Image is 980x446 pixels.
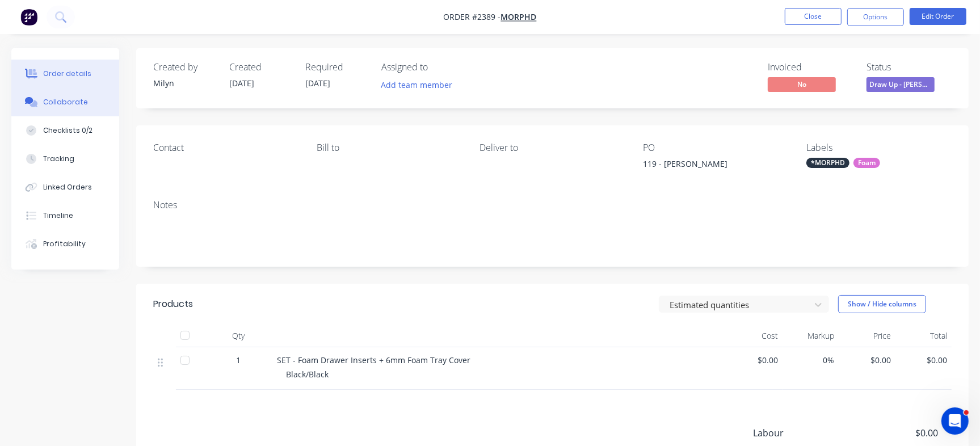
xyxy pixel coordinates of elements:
[43,239,86,249] div: Profitability
[867,77,935,91] span: Draw Up - [PERSON_NAME]
[20,9,37,26] img: Factory
[753,426,854,440] span: Labour
[768,62,853,73] div: Invoiced
[381,62,495,73] div: Assigned to
[153,142,298,153] div: Contact
[768,77,836,91] span: No
[153,77,216,89] div: Milyn
[787,354,834,366] span: 0%
[444,12,501,23] span: Order #2389 -
[643,142,788,153] div: PO
[43,182,92,192] div: Linked Orders
[153,297,193,311] div: Products
[11,116,119,145] button: Checklists 0/2
[153,62,216,73] div: Created by
[783,325,839,347] div: Markup
[43,154,74,164] div: Tracking
[305,62,368,73] div: Required
[11,88,119,116] button: Collaborate
[381,77,459,92] button: Add team member
[726,325,783,347] div: Cost
[839,325,895,347] div: Price
[229,78,254,89] span: [DATE]
[854,426,938,440] span: $0.00
[11,60,119,88] button: Order details
[731,354,778,366] span: $0.00
[11,230,119,258] button: Profitability
[11,201,119,230] button: Timeline
[785,8,842,25] button: Close
[43,125,92,136] div: Checklists 0/2
[847,8,904,26] button: Options
[236,354,241,366] span: 1
[910,8,966,25] button: Edit Order
[43,97,88,107] div: Collaborate
[867,62,952,73] div: Status
[895,325,952,347] div: Total
[375,77,459,92] button: Add team member
[806,158,849,168] div: *MORPHD
[900,354,947,366] span: $0.00
[277,355,470,365] span: SET - Foam Drawer Inserts + 6mm Foam Tray Cover
[11,145,119,173] button: Tracking
[317,142,462,153] div: Bill to
[43,69,91,79] div: Order details
[643,158,785,174] div: 119 - [PERSON_NAME]
[844,354,891,366] span: $0.00
[43,211,73,221] div: Timeline
[501,12,537,23] a: MORPHD
[204,325,272,347] div: Qty
[853,158,880,168] div: Foam
[941,407,969,435] iframe: Intercom live chat
[229,62,292,73] div: Created
[153,200,952,211] div: Notes
[286,369,329,380] span: Black/Black
[305,78,330,89] span: [DATE]
[867,77,935,94] button: Draw Up - [PERSON_NAME]
[11,173,119,201] button: Linked Orders
[480,142,625,153] div: Deliver to
[838,295,926,313] button: Show / Hide columns
[806,142,952,153] div: Labels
